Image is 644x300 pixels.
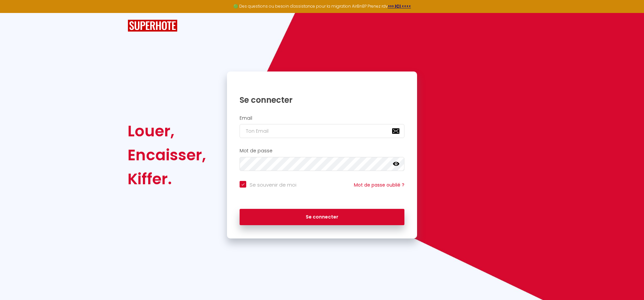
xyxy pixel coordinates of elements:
button: Se connecter [240,209,404,225]
input: Ton Email [240,124,404,138]
h2: Mot de passe [240,148,404,154]
div: Kiffer. [128,167,206,191]
a: >>> ICI <<<< [388,3,411,9]
img: SuperHote logo [128,20,177,32]
h1: Se connecter [240,95,404,105]
div: Encaisser, [128,143,206,167]
a: Mot de passe oublié ? [354,182,404,188]
div: Louer, [128,119,206,143]
h2: Email [240,115,404,121]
